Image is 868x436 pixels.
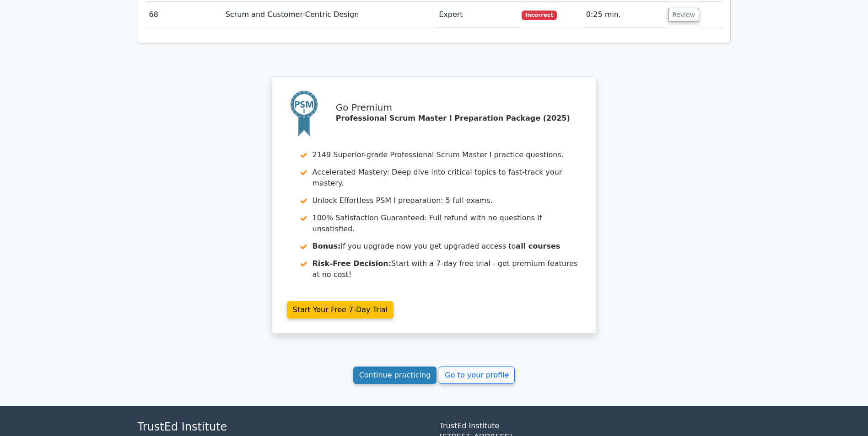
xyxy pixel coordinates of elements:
[222,2,435,28] td: Scrum and Customer-Centric Design
[582,2,664,28] td: 0:25 min.
[439,367,515,384] a: Go to your profile
[138,420,429,434] h4: TrustEd Institute
[353,367,437,384] a: Continue practicing
[287,301,394,319] a: Start Your Free 7-Day Trial
[435,2,518,28] td: Expert
[668,8,699,22] button: Review
[146,2,222,28] td: 68
[522,11,557,20] span: Incorrect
